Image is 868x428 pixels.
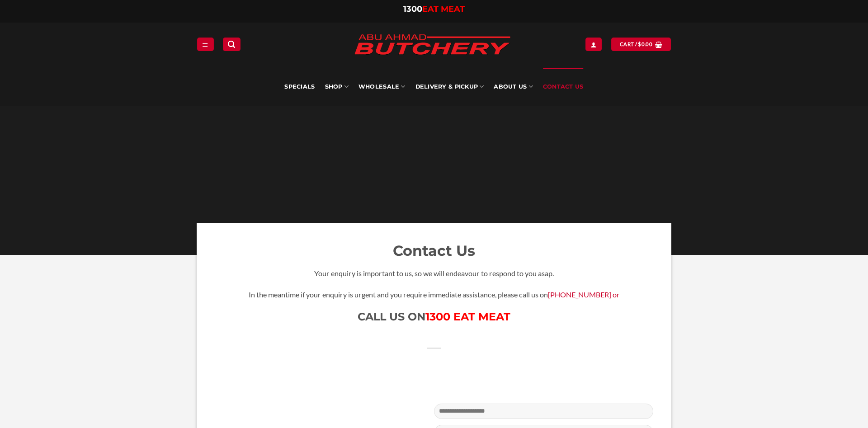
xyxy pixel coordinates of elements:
[638,40,641,48] span: $
[620,40,652,48] span: Cart /
[346,28,518,62] img: Abu Ahmad Butchery
[325,68,349,106] a: SHOP
[284,68,315,106] a: Specials
[215,289,653,301] p: In the meantime if your enquiry is urgent and you require immediate assistance, please call us on
[197,38,213,51] a: Menu
[543,68,584,106] a: Contact Us
[359,68,406,106] a: Wholesale
[223,38,240,51] a: Search
[585,38,602,51] a: Login
[548,290,620,299] a: [PHONE_NUMBER] or
[494,68,533,106] a: About Us
[638,41,652,47] bdi: 0.00
[215,241,653,260] h2: Contact Us
[611,38,671,51] a: View cart
[215,310,653,324] h1: CALL US ON
[422,4,465,14] span: EAT MEAT
[415,68,484,106] a: Delivery & Pickup
[215,268,653,279] p: Your enquiry is important to us, so we will endeavour to respond to you asap.
[403,4,422,14] span: 1300
[403,4,465,14] a: 1300EAT MEAT
[425,310,510,323] a: 1300 EAT MEAT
